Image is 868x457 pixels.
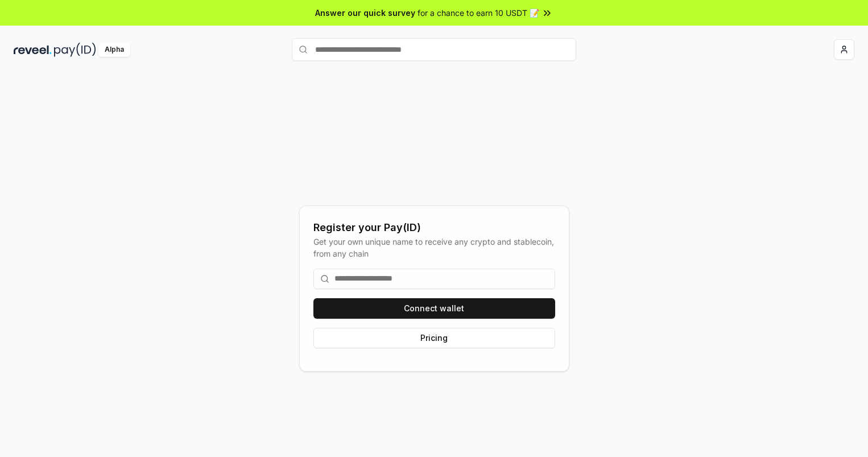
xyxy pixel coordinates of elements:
div: Register your Pay(ID) [313,220,555,236]
span: Answer our quick survey [315,7,415,19]
div: Alpha [98,43,130,57]
button: Connect wallet [313,298,555,319]
button: Pricing [313,328,555,348]
div: Get your own unique name to receive any crypto and stablecoin, from any chain [313,236,555,260]
img: pay_id [54,43,96,57]
span: for a chance to earn 10 USDT 📝 [418,7,539,19]
img: reveel_dark [14,43,52,57]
